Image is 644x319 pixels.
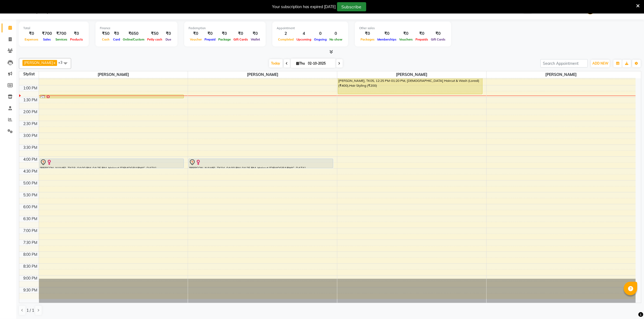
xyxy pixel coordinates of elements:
div: 0 [328,31,344,37]
a: x [53,61,55,65]
div: 6:00 PM [22,204,39,210]
span: Prepaid [203,38,217,41]
div: ₹0 [232,31,249,37]
div: 1:30 PM [22,97,39,103]
span: Upcoming [295,38,313,41]
span: Products [69,38,84,41]
div: ₹50 [100,31,112,37]
div: [PERSON_NAME], TK05, 12:25 PM-01:20 PM, [DEMOGRAPHIC_DATA] Haircut & Wash (Loreal) (₹400),Hair St... [338,73,482,94]
input: 2025-10-02 [306,59,333,68]
span: [PERSON_NAME] [24,61,53,65]
span: ADD NEW [592,61,608,65]
div: ₹700 [54,31,69,37]
span: No show [328,38,344,41]
span: Completed [277,38,295,41]
div: Finance [100,26,173,31]
div: ₹0 [23,31,40,37]
span: Prepaids [414,38,430,41]
input: Search Appointment [540,59,588,68]
div: ₹0 [359,31,376,37]
div: 4 [295,31,313,37]
span: +3 [58,60,67,65]
span: Gift Cards [232,38,249,41]
span: Ongoing [313,38,328,41]
span: Sales [42,38,52,41]
span: Cash [101,38,111,41]
div: 8:30 PM [22,264,39,269]
div: Redemption [189,26,261,31]
div: ₹0 [164,31,173,37]
div: 6:30 PM [22,216,39,222]
span: Package [217,38,232,41]
div: 5:00 PM [22,180,39,186]
div: ₹0 [414,31,430,37]
div: 3:00 PM [22,133,39,139]
div: ₹0 [376,31,398,37]
span: Services [54,38,69,41]
div: ₹0 [430,31,447,37]
span: Memberships [376,38,398,41]
div: 2:30 PM [22,121,39,127]
div: Your subscription has expired [DATE] [272,4,336,10]
div: 2 [277,31,295,37]
div: ₹0 [112,31,121,37]
div: Total [23,26,84,31]
span: 1 / 1 [27,308,34,313]
div: ₹50 [146,31,164,37]
span: Thu [295,61,306,65]
div: ₹0 [249,31,261,37]
button: ADD NEW [591,60,610,67]
span: Vouchers [398,38,414,41]
div: [PERSON_NAME], TK04, 04:00 PM-04:25 PM, Haircut [DEMOGRAPHIC_DATA] [189,159,333,168]
span: Due [164,38,173,41]
div: 4:30 PM [22,169,39,174]
span: Expenses [23,38,40,41]
span: Today [269,59,283,68]
span: [PERSON_NAME] [188,71,337,78]
span: Card [112,38,121,41]
div: Stylist [19,71,39,77]
div: ₹0 [398,31,414,37]
div: ₹650 [121,31,146,37]
span: Gift Cards [430,38,447,41]
span: [PERSON_NAME] [487,71,636,78]
div: ₹700 [40,31,54,37]
span: [PERSON_NAME] [337,71,486,78]
span: Packages [359,38,376,41]
div: ₹0 [69,31,84,37]
div: [PERSON_NAME], TK05, 01:20 PM-01:30 PM, Eyebrows (F) (₹50) [40,95,184,98]
span: [PERSON_NAME] [39,71,188,78]
div: ₹0 [189,31,203,37]
div: 7:30 PM [22,240,39,246]
span: Voucher [189,38,203,41]
div: 1:00 PM [22,85,39,91]
div: 0 [313,31,328,37]
div: 9:30 PM [22,287,39,293]
span: Online/Custom [121,38,146,41]
span: Wallet [249,38,261,41]
div: 7:00 PM [22,228,39,234]
div: Other sales [359,26,447,31]
div: Appointment [277,26,344,31]
div: 4:00 PM [22,157,39,162]
div: ₹0 [203,31,217,37]
span: Petty cash [146,38,164,41]
div: ₹0 [217,31,232,37]
div: 2:00 PM [22,109,39,115]
div: 8:00 PM [22,252,39,257]
button: Subscribe [337,2,366,11]
div: 3:30 PM [22,145,39,150]
div: 9:00 PM [22,276,39,281]
div: [PERSON_NAME], TK03, 04:00 PM-04:25 PM, Haircut [DEMOGRAPHIC_DATA] [40,159,184,168]
div: 5:30 PM [22,192,39,198]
